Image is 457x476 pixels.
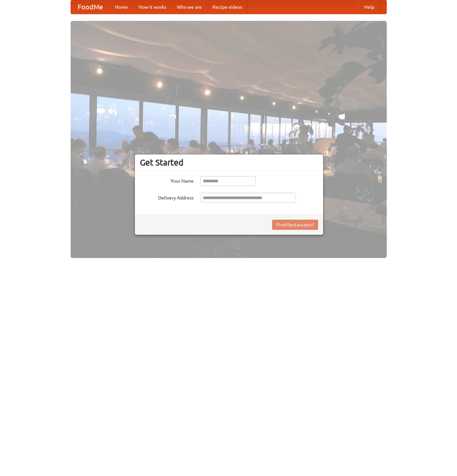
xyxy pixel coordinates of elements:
[207,0,247,14] a: Recipe videos
[133,0,172,14] a: How it works
[140,176,194,184] label: Your Name
[110,0,133,14] a: Home
[272,220,318,230] button: Find Restaurants!
[140,193,194,201] label: Delivery Address
[172,0,207,14] a: Who we are
[359,0,380,14] a: Help
[140,157,318,168] h3: Get Started
[71,0,110,14] a: FoodMe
